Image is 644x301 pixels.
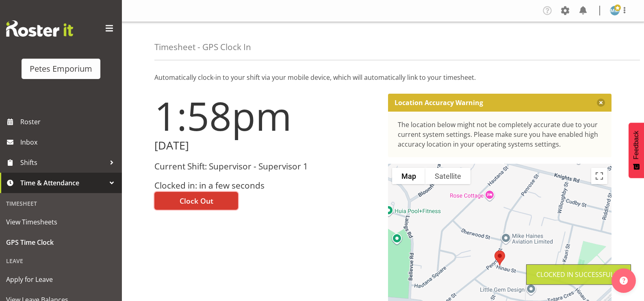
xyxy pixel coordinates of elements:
button: Close message [597,99,605,107]
img: mandy-mosley3858.jpg [610,6,620,15]
span: Time & Attendance [20,177,106,189]
div: Timesheet [2,195,120,212]
span: Roster [20,116,118,128]
span: Clock Out [180,196,213,206]
button: Show street map [392,168,425,184]
button: Clock Out [154,192,238,210]
span: Shifts [20,156,106,169]
h3: Clocked in: in a few seconds [154,181,378,190]
img: help-xxl-2.png [620,277,628,285]
img: Rosterit website logo [6,20,73,37]
h4: Timesheet - GPS Clock In [154,42,251,52]
button: Feedback - Show survey [629,123,644,178]
div: Clocked in Successfully [536,270,621,279]
span: GPS Time Clock [6,236,116,248]
button: Toggle fullscreen view [591,168,607,184]
div: Leave [2,253,120,269]
h1: 1:58pm [154,94,378,138]
span: View Timesheets [6,216,116,228]
span: Inbox [20,136,118,148]
p: Automatically clock-in to your shift via your mobile device, which will automatically link to you... [154,73,611,82]
button: Show satellite imagery [425,168,471,184]
div: The location below might not be completely accurate due to your current system settings. Please m... [398,120,602,149]
p: Location Accuracy Warning [395,99,483,107]
div: Petes Emporium [30,63,92,75]
span: Feedback [633,131,640,159]
span: Apply for Leave [6,273,116,286]
h3: Current Shift: Supervisor - Supervisor 1 [154,162,378,171]
a: Apply for Leave [2,269,120,290]
a: View Timesheets [2,212,120,232]
a: GPS Time Clock [2,232,120,253]
h2: [DATE] [154,139,378,152]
